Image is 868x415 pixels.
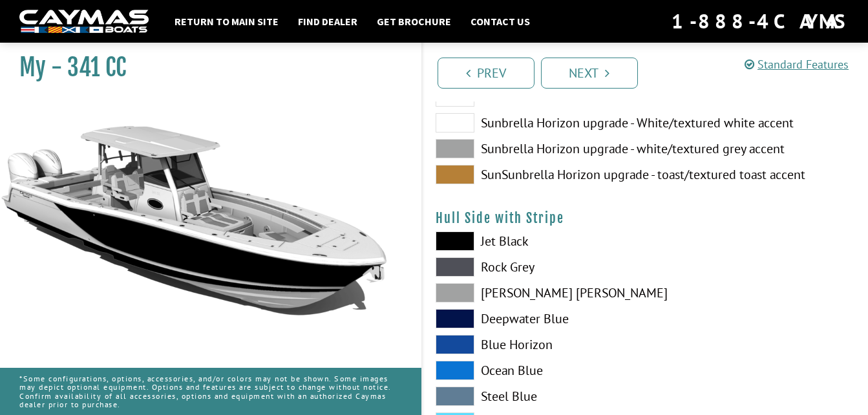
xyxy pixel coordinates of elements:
[19,368,402,415] p: *Some configurations, options, accessories, and/or colors may not be shown. Some images may depic...
[436,165,633,184] label: SunSunbrella Horizon upgrade - toast/textured toast accent
[541,58,638,89] a: Next
[436,139,633,158] label: Sunbrella Horizon upgrade - white/textured grey accent
[436,335,633,354] label: Blue Horizon
[745,57,849,72] a: Standard Features
[436,210,856,226] h4: Hull Side with Stripe
[19,53,389,82] h1: My - 341 CC
[436,309,633,328] label: Deepwater Blue
[436,283,633,303] label: [PERSON_NAME] [PERSON_NAME]
[464,13,536,30] a: Contact Us
[436,231,633,251] label: Jet Black
[438,58,535,89] a: Prev
[168,13,285,30] a: Return to main site
[672,7,849,36] div: 1-888-4CAYMAS
[370,13,458,30] a: Get Brochure
[436,387,633,406] label: Steel Blue
[436,361,633,380] label: Ocean Blue
[291,13,364,30] a: Find Dealer
[436,257,633,277] label: Rock Grey
[19,10,149,34] img: white-logo-c9c8dbefe5ff5ceceb0f0178aa75bf4bb51f6bca0971e226c86eb53dfe498488.png
[436,113,633,133] label: Sunbrella Horizon upgrade - White/textured white accent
